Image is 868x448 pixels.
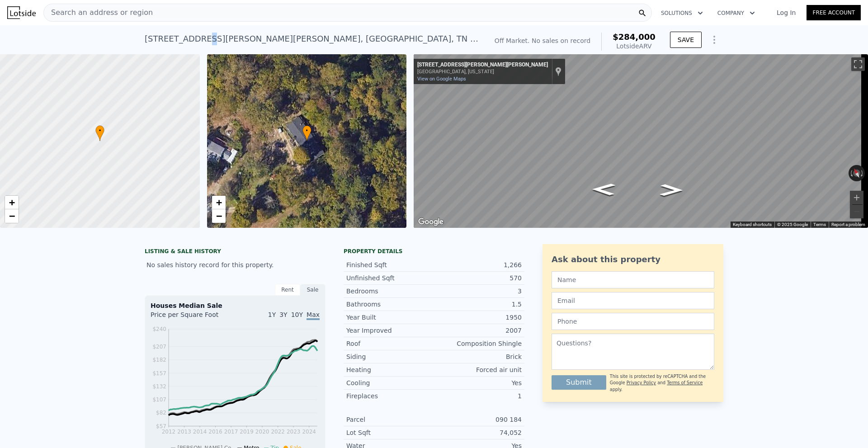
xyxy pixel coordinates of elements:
span: + [9,197,15,208]
div: 1 [434,391,522,401]
div: Forced air unit [434,365,522,374]
div: • [95,125,104,141]
button: SAVE [670,32,702,48]
div: Roof [346,339,434,348]
tspan: $240 [152,326,166,332]
button: Show Options [705,31,723,49]
div: Unfinished Sqft [346,274,434,283]
div: Off Market. No sales on record [495,36,590,45]
button: Solutions [654,5,710,21]
img: Google [416,216,446,228]
div: Street View [414,54,868,228]
div: Cooling [346,378,434,387]
div: 3 [434,287,522,296]
button: Reset the view [850,165,864,182]
a: Terms (opens in new tab) [813,222,826,227]
img: Lotside [7,6,36,19]
a: Show location on map [555,66,561,76]
div: [GEOGRAPHIC_DATA], [US_STATE] [417,69,548,75]
div: • [302,125,311,141]
tspan: 2023 [287,429,301,435]
div: Lot Sqft [346,428,434,437]
tspan: 2024 [302,429,316,435]
div: Parcel [346,415,434,424]
div: Price per Square Foot [151,310,235,325]
span: • [302,127,311,135]
div: Year Improved [346,326,434,335]
path: Go Northwest, Byington Solway Rd [582,180,625,198]
div: Finished Sqft [346,260,434,269]
div: Ask about this property [552,253,714,266]
tspan: $107 [152,396,166,403]
div: Lotside ARV [613,42,656,51]
div: 090 184 [434,415,522,424]
div: Map [414,54,868,228]
tspan: 2017 [224,429,238,435]
span: 10Y [291,311,303,318]
span: + [216,197,222,208]
div: Yes [434,378,522,387]
tspan: $182 [152,357,166,363]
tspan: $82 [156,410,166,416]
tspan: $157 [152,370,166,377]
div: Property details [344,248,524,255]
div: 1950 [434,313,522,322]
div: [STREET_ADDRESS][PERSON_NAME][PERSON_NAME] , [GEOGRAPHIC_DATA] , TN 37931 [145,33,480,45]
div: Fireplaces [346,391,434,401]
button: Toggle fullscreen view [851,57,865,71]
div: Bathrooms [346,300,434,309]
div: Bedrooms [346,287,434,296]
div: [STREET_ADDRESS][PERSON_NAME][PERSON_NAME] [417,61,548,69]
a: Terms of Service [667,380,703,385]
a: Free Account [807,5,861,20]
tspan: 2016 [208,429,222,435]
div: Year Built [346,313,434,322]
button: Zoom out [850,205,863,218]
input: Email [552,292,714,309]
div: LISTING & SALE HISTORY [145,248,325,257]
path: Go East, Byington Solway Rd [650,181,693,199]
div: 1,266 [434,260,522,269]
div: Heating [346,365,434,374]
span: − [216,210,222,222]
div: 570 [434,274,522,283]
button: Company [710,5,762,21]
span: © 2025 Google [777,222,808,227]
tspan: $207 [152,344,166,350]
button: Keyboard shortcuts [733,222,772,228]
button: Rotate clockwise [860,165,865,181]
div: 74,052 [434,428,522,437]
span: 3Y [279,311,287,318]
button: Zoom in [850,191,863,204]
span: − [9,210,15,222]
a: View on Google Maps [417,76,466,82]
a: Zoom out [5,209,19,223]
div: Rent [275,284,300,296]
span: • [95,127,104,135]
div: Sale [300,284,325,296]
span: Max [307,311,320,320]
tspan: 2014 [193,429,207,435]
span: Search an address or region [44,7,153,18]
div: This site is protected by reCAPTCHA and the Google and apply. [610,373,714,393]
a: Zoom out [212,209,226,223]
a: Open this area in Google Maps (opens a new window) [416,216,446,228]
a: Privacy Policy [627,380,656,385]
tspan: 2019 [240,429,254,435]
tspan: 2022 [271,429,285,435]
input: Phone [552,313,714,330]
tspan: $57 [156,423,166,429]
a: Log In [766,8,807,17]
div: 1.5 [434,300,522,309]
input: Name [552,271,714,288]
button: Rotate counterclockwise [849,165,854,181]
tspan: $132 [152,383,166,390]
tspan: 2012 [162,429,176,435]
div: Houses Median Sale [151,301,320,310]
a: Zoom in [5,196,19,209]
span: $284,000 [613,32,656,42]
tspan: 2013 [177,429,191,435]
tspan: 2020 [255,429,269,435]
div: Siding [346,352,434,361]
div: 2007 [434,326,522,335]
